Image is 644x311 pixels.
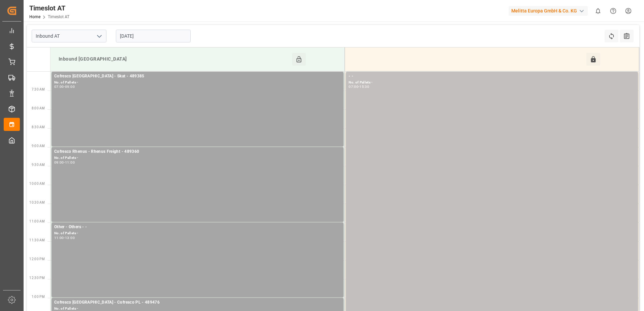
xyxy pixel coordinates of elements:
[29,257,45,261] span: 12:00 PM
[349,85,358,88] div: 07:00
[32,106,45,110] span: 8:00 AM
[54,161,64,164] div: 09:00
[64,161,65,164] div: -
[54,85,64,88] div: 07:00
[32,30,106,42] input: Type to search/select
[54,155,341,161] div: No. of Pallets -
[116,30,191,42] input: DD-MM-YYYY
[32,163,45,167] span: 9:30 AM
[54,231,341,236] div: No. of Pallets -
[65,236,75,239] div: 13:00
[65,85,75,88] div: 09:00
[358,85,359,88] div: -
[509,4,590,17] button: Melitta Europa GmbH & Co. KG
[54,224,341,231] div: Other - Others - -
[54,299,341,306] div: Cofresco [GEOGRAPHIC_DATA] - Cofresco PL - 489476
[29,238,45,242] span: 11:30 AM
[509,6,588,16] div: Melitta Europa GmbH & Co. KG
[54,73,341,80] div: Cofresco [GEOGRAPHIC_DATA] - Skat - 489385
[65,161,75,164] div: 11:00
[29,182,45,185] span: 10:00 AM
[94,31,104,41] button: open menu
[606,3,621,19] button: Help Center
[54,80,341,85] div: No. of Pallets -
[64,236,65,239] div: -
[64,85,65,88] div: -
[54,236,64,239] div: 11:00
[349,80,635,85] div: No. of Pallets -
[29,3,69,13] div: Timeslot AT
[29,219,45,223] span: 11:00 AM
[32,125,45,129] span: 8:30 AM
[29,201,45,204] span: 10:30 AM
[29,14,40,19] a: Home
[32,144,45,148] span: 9:00 AM
[359,85,369,88] div: 15:30
[54,148,341,155] div: Cofresco Rhenus - Rhenus Freight - 489360
[32,88,45,91] span: 7:30 AM
[32,295,45,299] span: 1:00 PM
[349,73,635,80] div: - -
[590,3,606,19] button: show 0 new notifications
[56,53,292,66] div: Inbound [GEOGRAPHIC_DATA]
[29,276,45,280] span: 12:30 PM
